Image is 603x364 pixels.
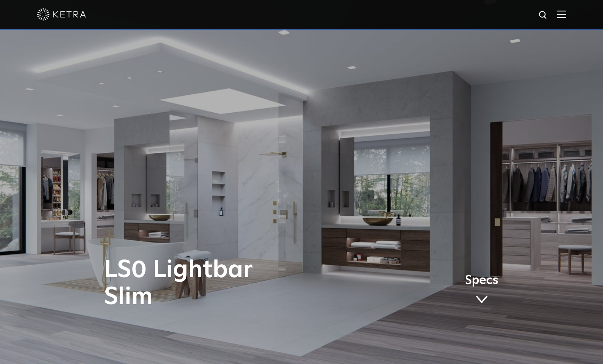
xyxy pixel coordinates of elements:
[538,10,548,20] img: search icon
[465,275,498,307] a: Specs
[37,8,86,20] img: ketra-logo-2019-white
[104,257,336,311] h1: LS0 Lightbar Slim
[557,10,566,18] img: Hamburger%20Nav.svg
[465,275,498,287] span: Specs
